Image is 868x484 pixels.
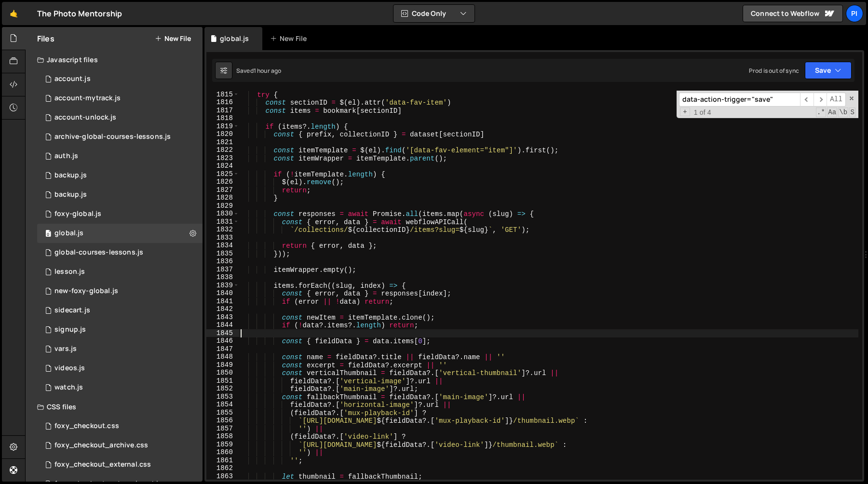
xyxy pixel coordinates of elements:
[206,345,239,353] div: 1847
[206,154,239,162] div: 1823
[155,35,191,42] button: New File
[254,67,282,75] div: 1 hour ago
[54,441,148,450] div: foxy_checkout_archive.css
[54,383,83,392] div: watch.js
[37,262,203,282] div: 13533/35472.js
[206,393,239,401] div: 1853
[37,166,203,185] div: 13533/45031.js
[54,268,85,276] div: lesson.js
[849,108,855,117] span: Search In Selection
[206,162,239,170] div: 1824
[206,250,239,258] div: 1835
[54,287,118,296] div: new-foxy-global.js
[749,67,799,75] div: Prod is out of sync
[206,377,239,385] div: 1851
[206,170,239,178] div: 1825
[827,108,837,117] span: CaseSensitive Search
[206,361,239,369] div: 1849
[206,218,239,226] div: 1831
[206,107,239,115] div: 1817
[206,441,239,449] div: 1859
[270,34,311,43] div: New File
[37,108,203,127] div: 13533/41206.js
[846,5,863,22] a: Pi
[206,146,239,154] div: 1822
[206,353,239,361] div: 1848
[206,202,239,210] div: 1829
[37,127,203,147] div: 13533/43968.js
[37,89,203,108] div: 13533/38628.js
[54,75,91,83] div: account.js
[54,210,101,218] div: foxy-global.js
[206,472,239,481] div: 1863
[37,33,54,44] h2: Files
[206,289,239,297] div: 1840
[206,91,239,99] div: 1815
[800,93,814,107] span: ​
[679,93,800,107] input: Search for
[206,194,239,202] div: 1828
[680,108,690,117] span: Toggle Replace mode
[54,133,171,141] div: archive-global-courses-lessons.js
[206,297,239,306] div: 1841
[54,345,77,353] div: vars.js
[54,152,78,161] div: auth.js
[2,2,26,25] a: 🤙
[206,432,239,441] div: 1858
[37,339,203,359] div: 13533/38978.js
[206,234,239,242] div: 1833
[816,108,826,117] span: RegExp Search
[206,464,239,472] div: 1862
[37,359,203,378] div: 13533/42246.js
[206,337,239,345] div: 1846
[206,178,239,186] div: 1826
[206,417,239,425] div: 1856
[37,8,122,19] div: The Photo Mentorship
[37,147,203,166] div: 13533/34034.js
[206,210,239,218] div: 1830
[54,364,85,373] div: videos.js
[54,422,119,430] div: foxy_checkout.css
[54,94,121,103] div: account-mytrack.js
[206,257,239,266] div: 1836
[236,67,281,75] div: Saved
[37,282,203,301] div: 13533/40053.js
[814,93,827,107] span: ​
[37,224,203,243] div: 13533/39483.js
[690,108,715,117] span: 1 of 4
[743,5,843,22] a: Connect to Webflow
[37,69,203,89] div: 13533/34220.js
[45,230,51,238] span: 0
[206,242,239,250] div: 1834
[206,369,239,377] div: 1850
[206,448,239,457] div: 1860
[206,321,239,329] div: 1844
[220,34,249,43] div: global.js
[37,243,203,262] div: 13533/35292.js
[37,185,203,204] div: 13533/45030.js
[37,436,203,455] div: 13533/44030.css
[37,320,203,339] div: 13533/35364.js
[37,204,203,224] div: 13533/34219.js
[206,130,239,138] div: 1820
[37,417,203,436] div: 13533/38507.css
[54,113,116,122] div: account-unlock.js
[37,301,203,320] div: 13533/43446.js
[838,108,848,117] span: Whole Word Search
[206,329,239,337] div: 1845
[206,313,239,322] div: 1843
[206,305,239,313] div: 1842
[37,455,203,474] div: 13533/38747.css
[54,190,87,199] div: backup.js
[206,186,239,194] div: 1827
[206,266,239,274] div: 1837
[206,273,239,282] div: 1838
[206,457,239,465] div: 1861
[206,409,239,417] div: 1855
[206,226,239,234] div: 1832
[206,138,239,147] div: 1821
[206,425,239,433] div: 1857
[54,460,151,469] div: foxy_checkout_external.css
[37,378,203,397] div: 13533/38527.js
